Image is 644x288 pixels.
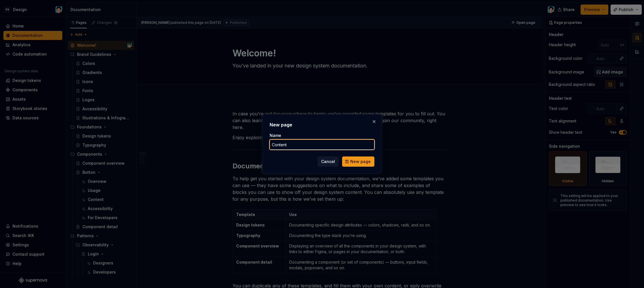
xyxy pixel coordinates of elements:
button: New page [342,156,374,167]
button: Cancel [317,156,339,167]
h2: New page [270,121,374,128]
span: New page [350,159,371,164]
span: Cancel [321,159,335,164]
label: Name [270,133,281,138]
